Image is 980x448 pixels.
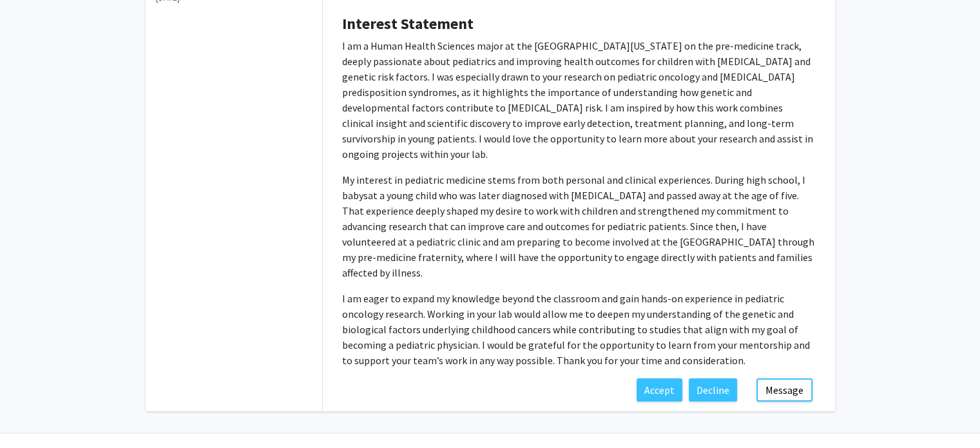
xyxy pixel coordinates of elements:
[342,172,816,280] p: My interest in pediatric medicine stems from both personal and clinical experiences. During high ...
[689,378,737,402] button: Decline
[756,378,812,402] button: Message
[10,390,55,438] iframe: Chat
[342,38,816,162] p: I am a Human Health Sciences major at the [GEOGRAPHIC_DATA][US_STATE] on the pre-medicine track, ...
[637,378,682,402] button: Accept
[342,291,816,368] p: I am eager to expand my knowledge beyond the classroom and gain hands-on experience in pediatric ...
[342,14,474,34] b: Interest Statement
